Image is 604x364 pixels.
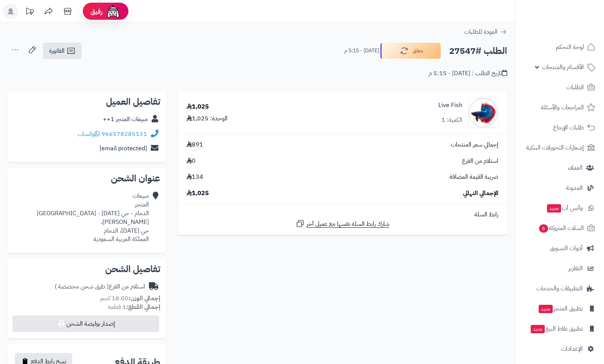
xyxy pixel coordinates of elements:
a: مبيعات المتجر 1++ [103,115,148,124]
span: الفاتورة [49,46,65,55]
a: المراجعات والأسئلة [520,98,599,117]
span: طلبات الإرجاع [553,122,584,133]
div: الوحدة: 1,025 [187,114,228,123]
span: لوحة التحكم [556,42,584,52]
strong: إجمالي الوزن: [128,294,160,303]
span: 1,025 [187,189,209,198]
span: جديد [531,325,545,333]
a: أدوات التسويق [520,239,599,257]
a: شارك رابط السلة نفسها مع عميل آخر [296,219,389,228]
span: 134 [187,173,203,181]
a: إشعارات التحويلات البنكية [520,139,599,157]
span: الأقسام والمنتجات [542,62,584,72]
button: إصدار بوليصة الشحن [13,315,159,332]
span: الإجمالي النهائي [463,189,498,198]
span: استلام من الفرع [462,157,498,165]
a: تطبيق المتجرجديد [520,299,599,318]
a: Live Fish [438,101,462,110]
div: استلام من الفرع [55,282,145,291]
span: العودة للطلبات [464,27,498,36]
span: تطبيق نقاط البيع [530,323,583,334]
span: العملاء [568,162,583,173]
a: طلبات الإرجاع [520,118,599,137]
span: 6 [539,224,548,233]
span: جديد [539,305,553,313]
span: وآتس آب [546,203,583,213]
span: التقارير [568,263,583,274]
span: جديد [547,204,561,213]
span: إشعارات التحويلات البنكية [526,142,584,153]
div: تاريخ الطلب : [DATE] - 5:15 م [428,69,507,78]
span: 891 [187,140,203,149]
a: تحديثات المنصة [20,4,39,21]
a: المدونة [520,179,599,197]
span: ( طرق شحن مخصصة ) [55,282,109,291]
div: 1,025 [187,102,209,111]
small: [DATE] - 5:15 م [344,47,379,55]
span: تطبيق المتجر [538,303,583,314]
h2: الطلب #27547 [449,43,507,59]
span: رفيق [90,7,103,16]
a: التقارير [520,259,599,277]
span: الطلبات [566,82,584,93]
a: وآتس آبجديد [520,199,599,217]
a: السلات المتروكة6 [520,219,599,237]
span: المدونة [566,183,583,193]
a: التطبيقات والخدمات [520,279,599,298]
a: الطلبات [520,78,599,96]
h2: عنوان الشحن [14,174,160,183]
div: الكمية: 1 [441,116,462,124]
h2: تفاصيل العميل [14,97,160,106]
a: تطبيق نقاط البيعجديد [520,320,599,338]
span: 0 [187,157,196,165]
a: [email protected] [100,144,147,153]
small: 18.00 كجم [100,294,160,303]
h2: تفاصيل الشحن [14,265,160,274]
div: رابط السلة [181,210,504,219]
div: مبيعات المتجر الدمام - حي [DATE] - [GEOGRAPHIC_DATA][PERSON_NAME]، حي [DATE]، الدمام المملكة العر... [14,192,149,244]
img: logo-2.png [552,20,597,36]
span: شارك رابط السلة نفسها مع عميل آخر [307,220,389,228]
span: التطبيقات والخدمات [536,283,583,294]
a: 966578285131 [101,129,147,139]
span: أدوات التسويق [550,243,583,254]
a: الإعدادات [520,340,599,358]
a: واتساب [77,129,100,139]
span: إجمالي سعر المنتجات [451,140,498,149]
strong: إجمالي القطع: [126,303,160,312]
a: العملاء [520,159,599,177]
span: المراجعات والأسئلة [541,102,584,113]
img: ai-face.png [106,4,121,19]
img: 1668693416-2844004-Center-1-90x90.jpg [468,98,498,128]
span: ضريبة القيمة المضافة [449,173,498,181]
button: معلق [380,43,441,59]
span: الإعدادات [561,344,583,354]
a: العودة للطلبات [464,27,507,36]
small: 1 قطعة [108,303,160,312]
a: لوحة التحكم [520,38,599,56]
span: السلات المتروكة [538,223,584,233]
a: الفاتورة [43,43,82,59]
